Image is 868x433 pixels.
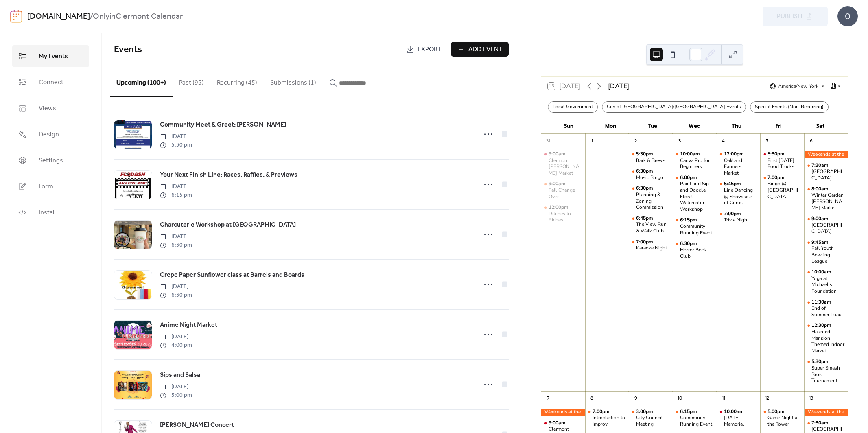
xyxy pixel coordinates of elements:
[548,101,598,113] div: Local Government
[12,97,89,119] a: Views
[760,409,804,428] div: Game Night at the Tower
[804,359,848,384] div: Super Smash Bros Tournament
[724,181,742,187] span: 5:45pm
[541,409,585,416] div: Weekends at the Winery
[807,394,816,403] div: 13
[160,241,192,249] span: 6:30 pm
[160,120,286,130] a: Community Meet & Greet: [PERSON_NAME]
[760,151,804,170] div: First Friday Food Trucks
[593,415,626,427] div: Introduction to Improv
[160,191,192,199] span: 6:15 pm
[541,181,585,200] div: Fall Change Over
[588,137,597,146] div: 1
[767,175,786,181] span: 7:00pm
[767,415,801,427] div: Game Night at the Tower
[811,420,830,426] span: 7:30am
[767,157,801,170] div: First [DATE] Food Trucks
[724,217,749,223] div: Trivia Night
[160,120,286,130] span: Community Meet & Greet: [PERSON_NAME]
[160,320,217,330] a: Anime Night Market
[760,175,804,200] div: Bingo @ The Cove Bar
[811,245,845,265] div: Fall Youth Bowling League
[680,217,698,223] span: 6:15pm
[160,270,304,280] a: Crepe Paper Sunflower class at Barrels and Boards
[160,370,200,381] a: Sips and Salsa
[680,181,713,212] div: Paint and Sip and Doodle: Floral Watercolor Workshop
[549,420,567,426] span: 9:00am
[160,141,192,149] span: 5:30 pm
[39,104,56,114] span: Views
[173,66,210,96] button: Past (95)
[549,151,567,157] span: 9:00am
[93,9,183,24] b: OnlyinClermont Calendar
[629,185,673,210] div: Planning & Zoning Commission
[629,151,673,164] div: Bark & Brews
[160,420,234,430] span: [PERSON_NAME] Concert
[763,394,772,403] div: 12
[811,222,845,235] div: [GEOGRAPHIC_DATA]
[110,66,173,97] button: Upcoming (100+)
[680,415,713,427] div: Community Running Event
[804,216,848,235] div: Lake County Rowing
[811,162,830,169] span: 7:30am
[763,137,772,146] div: 5
[608,81,629,91] div: [DATE]
[673,175,717,213] div: Paint and Sip and Doodle: Floral Watercolor Workshop
[804,409,848,416] div: Weekends at the Winery
[673,241,717,260] div: Horror Book Club
[160,182,192,191] span: [DATE]
[724,187,757,206] div: Line Dancing @ Showcase of Citrus
[807,137,816,146] div: 6
[585,409,629,428] div: Introduction to Improv
[804,322,848,354] div: Haunted Mansion Themed Indoor Market
[675,137,684,146] div: 3
[717,151,761,176] div: Oakland Farmers Market
[160,391,192,400] span: 5:00 pm
[715,118,757,134] div: Thu
[680,241,698,247] span: 6:30pm
[588,394,597,403] div: 8
[719,137,728,146] div: 4
[160,332,192,341] span: [DATE]
[636,239,654,245] span: 7:00pm
[160,270,304,280] span: Crepe Paper Sunflower class at Barrels and Boards
[632,118,673,134] div: Tue
[804,239,848,265] div: Fall Youth Bowling League
[636,175,663,181] div: Music Bingo
[811,276,845,295] div: Yoga at Michael's Foundation
[629,239,673,251] div: Karaoke Night
[724,157,757,177] div: Oakland Farmers Market
[160,383,192,391] span: [DATE]
[90,9,93,24] b: /
[811,168,845,181] div: [GEOGRAPHIC_DATA]
[675,394,684,403] div: 10
[114,41,142,59] span: Events
[549,157,582,177] div: Clermont [PERSON_NAME] Market
[12,201,89,223] a: Install
[400,42,448,57] a: Export
[160,291,192,300] span: 6:30 pm
[39,130,59,140] span: Design
[636,157,665,164] div: Bark & Brews
[160,341,192,350] span: 4:00 pm
[767,409,786,415] span: 5:00pm
[39,156,63,166] span: Settings
[549,181,567,187] span: 9:00am
[602,101,746,113] div: City of [GEOGRAPHIC_DATA]/[GEOGRAPHIC_DATA] Events
[724,151,745,157] span: 12:00pm
[12,71,89,93] a: Connect
[548,118,590,134] div: Sun
[680,151,701,157] span: 10:00am
[160,132,192,141] span: [DATE]
[724,409,745,415] span: 10:00am
[12,149,89,171] a: Settings
[549,211,582,223] div: Ditches to Riches
[680,223,713,236] div: Community Running Event
[811,239,830,246] span: 9:45am
[811,359,830,365] span: 5:30pm
[680,247,713,260] div: Horror Book Club
[767,181,801,200] div: Bingo @ [GEOGRAPHIC_DATA]
[541,204,585,223] div: Ditches to Riches
[717,211,761,223] div: Trivia Night
[636,151,654,157] span: 5:30pm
